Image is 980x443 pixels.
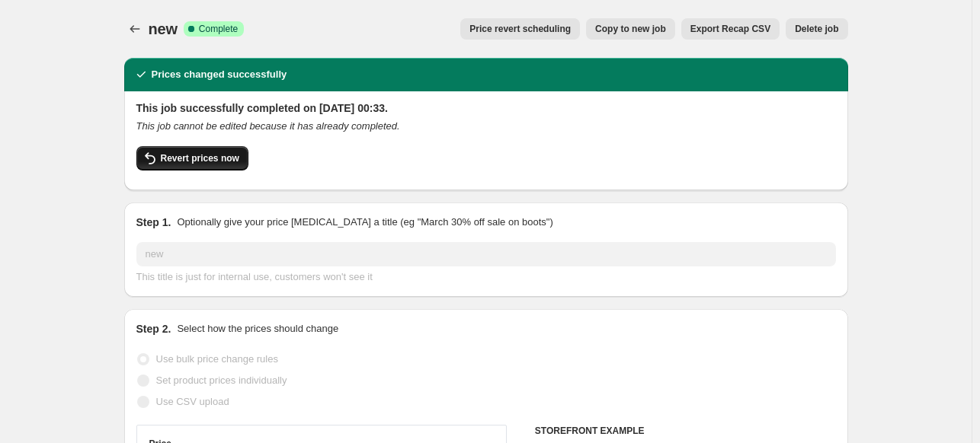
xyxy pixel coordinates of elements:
[795,23,838,35] span: Delete job
[177,215,552,230] p: Optionally give your price [MEDICAL_DATA] a title (eg "March 30% off sale on boots")
[460,18,580,40] button: Price revert scheduling
[199,23,238,35] span: Complete
[136,271,373,282] span: This title is just for internal use, customers won't see it
[681,18,780,40] button: Export Recap CSV
[156,353,278,365] span: Use bulk price change rules
[469,23,571,35] span: Price revert scheduling
[136,321,171,336] h2: Step 2.
[786,18,847,40] button: Delete job
[136,120,400,132] i: This job cannot be edited because it has already completed.
[690,23,770,35] span: Export Recap CSV
[136,242,836,266] input: 30% off holiday sale
[136,215,171,230] h2: Step 1.
[535,425,836,437] h6: STOREFRONT EXAMPLE
[161,152,239,164] span: Revert prices now
[586,18,675,40] button: Copy to new job
[156,374,287,386] span: Set product prices individually
[136,100,836,116] h2: This job successfully completed on [DATE] 00:33.
[156,396,229,407] span: Use CSV upload
[136,146,248,171] button: Revert prices now
[595,23,666,35] span: Copy to new job
[177,321,338,336] p: Select how the prices should change
[124,18,146,40] button: Price change jobs
[149,21,178,37] span: new
[152,67,287,82] h2: Prices changed successfully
